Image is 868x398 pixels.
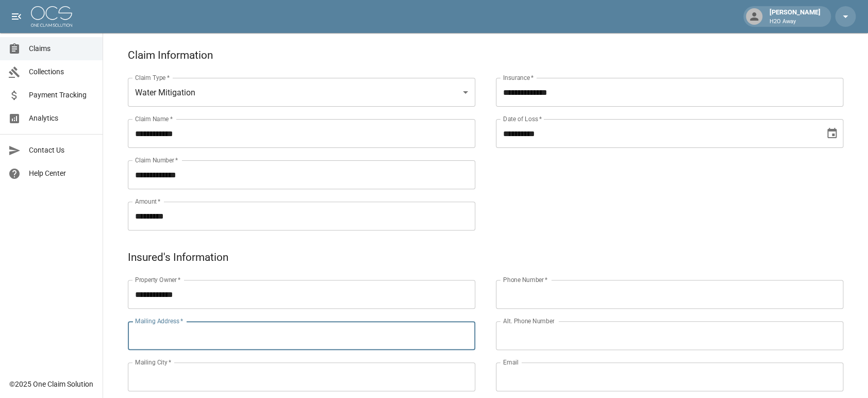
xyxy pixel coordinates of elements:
[822,123,842,144] button: Choose date, selected date is Aug 21, 2025
[29,90,94,101] span: Payment Tracking
[135,275,181,284] label: Property Owner
[29,67,94,77] span: Collections
[9,379,93,389] div: © 2025 One Claim Solution
[29,43,94,54] span: Claims
[503,358,519,367] label: Email
[128,78,475,107] div: Water Mitigation
[29,168,94,179] span: Help Center
[6,6,27,27] button: open drawer
[765,7,825,26] div: [PERSON_NAME]
[135,358,172,367] label: Mailing City
[503,73,533,82] label: Insurance
[31,6,72,27] img: ocs-logo-white-transparent.png
[770,18,821,26] p: H2O Away
[503,275,547,284] label: Phone Number
[135,114,173,123] label: Claim Name
[503,317,554,325] label: Alt. Phone Number
[29,113,94,124] span: Analytics
[135,156,178,164] label: Claim Number
[135,317,183,325] label: Mailing Address
[135,197,161,206] label: Amount
[503,114,542,123] label: Date of Loss
[135,73,170,82] label: Claim Type
[29,145,94,156] span: Contact Us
